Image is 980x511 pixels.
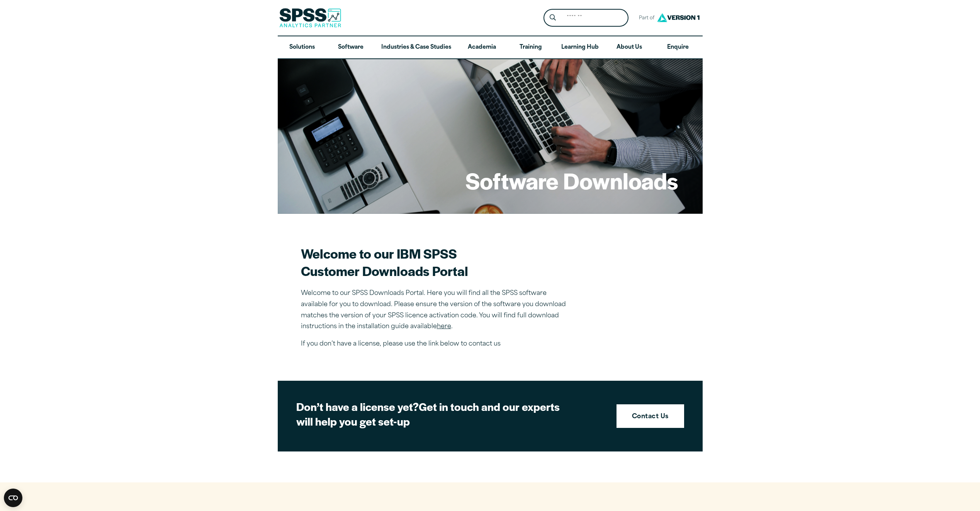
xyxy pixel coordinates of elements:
[457,36,506,59] a: Academia
[278,36,703,59] nav: Desktop version of site main menu
[301,245,571,279] h2: Welcome to our IBM SPSS Customer Downloads Portal
[605,36,654,59] a: About Us
[544,9,628,27] form: Site Header Search Form
[326,36,375,59] a: Software
[654,36,702,59] a: Enquire
[437,324,451,330] a: here
[278,36,326,59] a: Solutions
[301,339,571,350] p: If you don’t have a license, please use the link below to contact us
[465,165,678,196] h1: Software Downloads
[635,13,655,24] span: Part of
[506,36,555,59] a: Training
[375,36,457,59] a: Industries & Case Studies
[617,404,684,428] a: Contact Us
[550,14,556,21] svg: Search magnifying glass icon
[632,412,669,422] strong: Contact Us
[279,8,341,27] img: SPSS Analytics Partner
[545,11,560,25] button: Search magnifying glass icon
[301,288,571,332] p: Welcome to our SPSS Downloads Portal. Here you will find all the SPSS software available for you ...
[555,36,605,59] a: Learning Hub
[296,399,419,414] strong: Don’t have a license yet?
[4,489,22,507] button: Open CMP widget
[655,10,701,25] img: Version1 Logo
[296,399,567,428] h2: Get in touch and our experts will help you get set-up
